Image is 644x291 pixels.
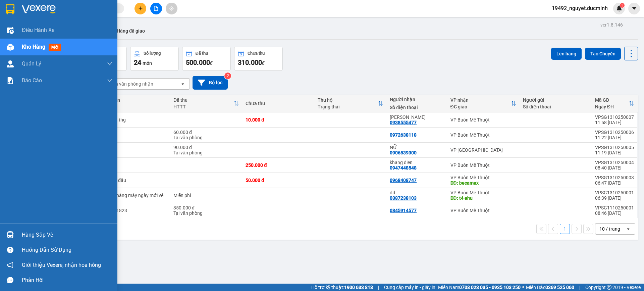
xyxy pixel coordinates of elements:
[107,78,112,83] span: down
[595,114,634,120] div: VPSG1310250007
[626,226,631,232] svg: open
[607,285,611,290] span: copyright
[150,3,162,14] button: file-add
[173,145,239,150] div: 90.000 đ
[595,195,634,201] div: 06:39 [DATE]
[390,195,417,201] div: 0387238103
[595,190,634,195] div: VPSG1310250001
[450,104,511,109] div: ĐC giao
[22,275,112,285] div: Phản hồi
[154,6,158,11] span: file-add
[22,59,41,68] span: Quản Lý
[585,48,621,60] button: Tạo Chuyến
[523,97,588,103] div: Người gửi
[102,132,167,138] div: t
[314,95,386,112] th: Toggle SortBy
[318,97,378,103] div: Thu hộ
[7,247,13,253] span: question-circle
[224,72,231,79] sup: 2
[616,5,622,11] img: icon-new-feature
[545,285,574,290] strong: 0369 525 060
[248,51,265,56] div: Chưa thu
[102,104,167,109] div: Ghi chú
[246,162,311,168] div: 250.000 đ
[238,58,262,66] span: 310.000
[595,205,634,210] div: VPSG1110250001
[234,47,283,71] button: Chưa thu310.000đ
[102,208,167,213] div: 49ad-01823
[170,95,242,112] th: Toggle SortBy
[173,104,233,109] div: HTTT
[173,97,233,103] div: Đã thu
[450,117,517,123] div: VP Buôn Mê Thuột
[600,21,623,29] div: ver 1.8.146
[102,193,167,198] div: xe đạp hàng máy ngày mới về
[22,26,54,34] span: Điều hành xe
[579,284,580,291] span: |
[210,60,213,66] span: đ
[22,230,112,240] div: Hàng sắp về
[262,60,265,66] span: đ
[620,3,625,8] sup: 1
[182,47,231,71] button: Đã thu500.000đ
[7,27,14,34] img: warehouse-icon
[173,150,239,155] div: Tại văn phòng
[135,3,146,14] button: plus
[450,208,517,213] div: VP Buôn Mê Thuột
[595,160,634,165] div: VPSG1310250004
[7,60,14,67] img: warehouse-icon
[592,95,637,112] th: Toggle SortBy
[22,76,42,85] span: Báo cáo
[193,76,228,90] button: Bộ lọc
[459,285,521,290] strong: 0708 023 035 - 0935 103 250
[450,132,517,138] div: VP Buôn Mê Thuột
[173,205,239,210] div: 350.000 đ
[196,51,208,56] div: Đã thu
[522,286,524,289] span: ⚪️
[6,4,14,14] img: logo-vxr
[7,231,14,238] img: warehouse-icon
[450,162,517,168] div: VP Buôn Mê Thuột
[390,120,417,125] div: 0938555477
[390,190,443,195] div: dđ
[560,224,570,234] button: 1
[7,262,13,268] span: notification
[102,178,167,183] div: tx quay đầu
[173,193,239,198] div: Miễn phí
[22,245,112,255] div: Hướng dẫn sử dụng
[173,210,239,216] div: Tại văn phòng
[384,284,436,291] span: Cung cấp máy in - giấy in:
[22,44,45,50] span: Kho hàng
[7,77,14,84] img: solution-icon
[246,178,311,183] div: 50.000 đ
[595,175,634,180] div: VPSG1310250003
[599,226,620,232] div: 10 / trang
[621,3,623,8] span: 1
[551,48,582,60] button: Lên hàng
[246,101,311,106] div: Chưa thu
[7,277,13,283] span: message
[173,130,239,135] div: 60.000 đ
[390,105,443,110] div: Số điện thoại
[22,261,101,269] span: Giới thiệu Vexere, nhận hoa hồng
[102,97,167,103] div: Tên món
[628,3,640,14] button: caret-down
[378,284,379,291] span: |
[49,44,61,51] span: mới
[390,160,443,165] div: khang dien
[595,130,634,135] div: VPSG1310250006
[595,135,634,140] div: 11:22 [DATE]
[390,208,417,213] div: 0845914577
[102,147,167,153] div: THG
[107,61,112,66] span: down
[102,162,167,168] div: thg
[169,6,174,11] span: aim
[546,4,613,12] span: 19492_nguyet.ducminh
[143,60,152,66] span: món
[390,145,443,150] div: NỮ
[595,97,629,103] div: Mã GD
[526,284,574,291] span: Miền Bắc
[438,284,521,291] span: Miền Nam
[107,81,153,87] div: Chọn văn phòng nhận
[450,147,517,153] div: VP [GEOGRAPHIC_DATA]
